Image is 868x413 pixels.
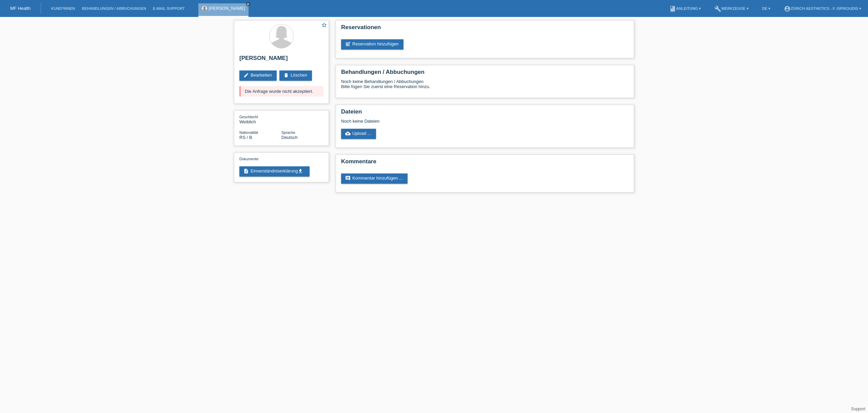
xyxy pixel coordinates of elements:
span: Dokumente [239,157,258,161]
div: Noch keine Dateien [341,119,548,124]
h2: [PERSON_NAME] [239,55,323,65]
a: deleteLöschen [279,70,312,81]
h2: Reservationen [341,24,629,34]
span: Deutsch [281,135,298,140]
h2: Kommentare [341,158,629,168]
div: Noch keine Behandlungen / Abbuchungen Bitte fügen Sie zuerst eine Reservation hinzu. [341,79,629,94]
i: close [246,2,250,6]
a: post_addReservation hinzufügen [341,39,403,49]
a: Support [851,407,865,411]
i: delete [283,73,289,78]
div: Weiblich [239,114,281,124]
h2: Dateien [341,108,629,119]
i: star_border [321,22,327,28]
a: buildWerkzeuge ▾ [711,6,752,11]
a: commentKommentar hinzufügen ... [341,173,408,184]
i: book [669,5,676,12]
h2: Behandlungen / Abbuchungen [341,69,629,79]
a: account_circleZürich Aesthetics - F. Ispikoudis ▾ [781,6,865,11]
a: star_border [321,22,327,29]
span: Geschlecht [239,115,258,119]
a: Kund*innen [48,6,78,11]
div: Die Anfrage wurde nicht akzeptiert. [239,86,323,97]
a: editBearbeiten [239,70,277,81]
a: descriptionEinverständniserklärungget_app [239,166,310,177]
i: post_add [345,41,351,47]
span: Serbien / B / 27.03.2023 [239,135,252,140]
a: [PERSON_NAME] [209,6,245,11]
a: DE ▾ [759,6,774,11]
i: build [714,5,721,12]
i: edit [243,73,249,78]
a: Behandlungen / Abbuchungen [78,6,150,11]
i: comment [345,175,351,181]
span: Sprache [281,130,295,135]
a: bookAnleitung ▾ [666,6,704,11]
a: cloud_uploadUpload ... [341,129,376,139]
span: Nationalität [239,130,258,135]
a: close [246,2,251,6]
i: description [243,168,249,174]
a: E-Mail Support [150,6,188,11]
a: MF Health [10,6,31,11]
i: account_circle [784,5,791,12]
i: cloud_upload [345,131,351,136]
i: get_app [298,168,303,174]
